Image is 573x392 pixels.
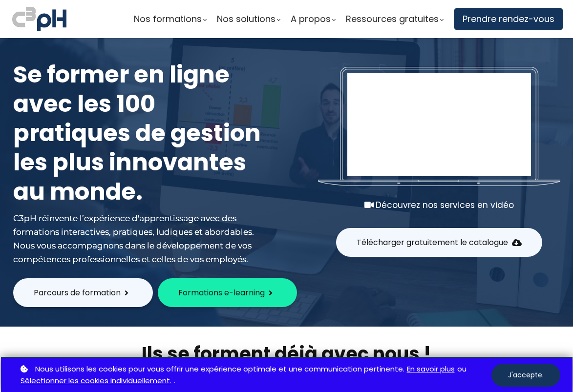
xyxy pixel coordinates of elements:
h1: Se former en ligne avec les 100 pratiques de gestion les plus innovantes au monde. [13,60,267,206]
p: ou . [18,363,491,388]
span: Formations e-learning [178,287,265,299]
button: Parcours de formation [13,278,153,307]
span: Nous utilisons les cookies pour vous offrir une expérience optimale et une communication pertinente. [35,363,404,375]
button: Formations e-learning [158,278,297,307]
div: C3pH réinvente l’expérience d'apprentissage avec des formations interactives, pratiques, ludiques... [13,211,267,266]
span: Télécharger gratuitement le catalogue [357,236,508,248]
a: Prendre rendez-vous [454,8,563,30]
span: Ressources gratuites [346,12,439,26]
span: A propos [291,12,331,26]
button: J'accepte. [491,364,560,387]
span: Nos formations [134,12,202,26]
img: logo C3PH [12,5,66,33]
h2: Ils se forment déjà avec nous ! [12,341,561,366]
span: Parcours de formation [34,287,121,299]
div: Découvrez nos services en vidéo [318,198,560,212]
a: Sélectionner les cookies individuellement. [21,375,171,387]
button: Télécharger gratuitement le catalogue [336,228,542,257]
span: Nos solutions [217,12,276,26]
span: Prendre rendez-vous [463,12,554,26]
a: En savoir plus [407,363,455,375]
